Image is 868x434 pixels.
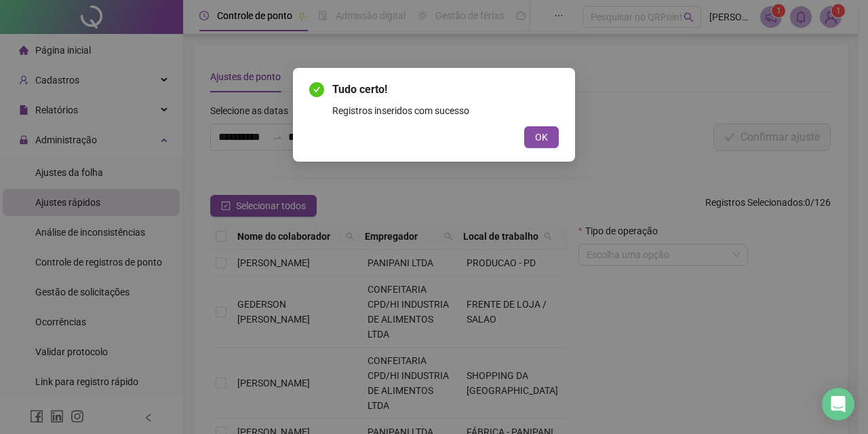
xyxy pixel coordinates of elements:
[535,130,548,145] span: OK
[822,388,854,420] div: Open Intercom Messenger
[524,126,559,148] button: OK
[332,103,559,118] div: Registros inseridos com sucesso
[332,82,559,98] span: Tudo certo!
[309,82,324,97] span: check-circle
